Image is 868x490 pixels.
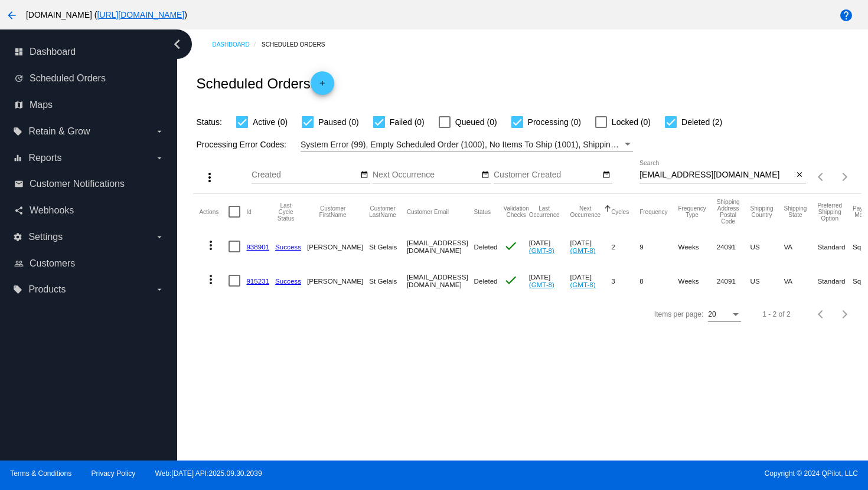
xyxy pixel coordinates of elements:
span: Active (0) [253,115,288,129]
mat-cell: US [750,229,784,264]
a: people_outline Customers [14,254,164,273]
mat-cell: 8 [639,264,678,298]
span: Products [28,284,66,295]
mat-header-cell: Actions [199,194,229,229]
span: Retain & Grow [28,126,90,137]
span: 20 [708,310,716,318]
a: dashboard Dashboard [14,42,164,61]
mat-cell: Weeks [678,264,716,298]
a: (GMT-8) [570,281,595,288]
mat-icon: check [504,239,518,253]
i: email [14,179,24,189]
button: Change sorting for NextOccurrenceUtc [570,205,601,218]
button: Change sorting for ShippingCountry [750,205,774,218]
span: Deleted (2) [681,115,722,129]
span: Settings [28,232,63,242]
i: settings [13,232,22,242]
mat-cell: [DATE] [529,264,570,298]
i: arrow_drop_down [155,127,164,136]
mat-select: Items per page: [708,311,741,319]
a: Privacy Policy [92,469,136,478]
mat-cell: [PERSON_NAME] [307,264,369,298]
mat-icon: arrow_back [5,8,19,22]
i: people_outline [14,259,24,268]
i: dashboard [14,47,24,57]
a: (GMT-8) [570,246,595,254]
span: Processing Error Codes: [196,140,286,149]
button: Change sorting for Status [474,208,491,215]
a: share Webhooks [14,201,164,220]
mat-cell: [DATE] [570,264,611,298]
mat-cell: 3 [611,264,639,298]
mat-cell: Standard [817,229,853,264]
a: Scheduled Orders [262,35,335,54]
i: chevron_left [168,35,187,54]
input: Created [252,170,358,180]
button: Change sorting for ShippingPostcode [717,199,740,225]
button: Change sorting for Frequency [639,208,667,215]
a: [URL][DOMAIN_NAME] [97,10,184,19]
span: Customers [30,258,75,269]
mat-icon: more_vert [204,272,218,287]
mat-icon: date_range [602,170,611,180]
span: Locked (0) [612,115,651,129]
mat-cell: VA [784,264,818,298]
a: 938901 [246,243,269,251]
mat-cell: US [750,264,784,298]
i: arrow_drop_down [155,285,164,294]
button: Next page [833,165,857,189]
a: Terms & Conditions [10,469,71,478]
span: Paused (0) [318,115,358,129]
mat-cell: [EMAIL_ADDRESS][DOMAIN_NAME] [407,229,474,264]
mat-select: Filter by Processing Error Codes [301,137,633,152]
mat-icon: date_range [481,170,490,180]
input: Next Occurrence [373,170,479,180]
mat-cell: 9 [639,229,678,264]
button: Change sorting for LastProcessingCycleId [275,202,296,222]
mat-cell: Standard [817,264,853,298]
a: map Maps [14,96,164,114]
span: Reports [28,153,61,163]
span: [DOMAIN_NAME] ( ) [26,10,187,19]
mat-cell: St Gelais [369,264,407,298]
button: Previous page [810,165,833,189]
button: Change sorting for ShippingState [784,205,807,218]
mat-icon: add [315,79,329,93]
button: Change sorting for FrequencyType [678,205,706,218]
button: Next page [833,302,857,326]
mat-icon: date_range [360,170,368,180]
div: 1 - 2 of 2 [762,310,790,318]
i: arrow_drop_down [155,232,164,242]
a: Success [275,277,301,285]
mat-cell: VA [784,229,818,264]
span: Maps [30,100,53,110]
span: Webhooks [30,205,74,216]
i: share [14,206,24,215]
button: Change sorting for Id [246,208,251,215]
mat-icon: close [795,170,804,180]
mat-header-cell: Validation Checks [504,194,529,229]
mat-cell: [EMAIL_ADDRESS][DOMAIN_NAME] [407,264,474,298]
span: Deleted [474,277,498,285]
button: Change sorting for CustomerFirstName [307,205,358,218]
mat-cell: [DATE] [529,229,570,264]
span: Scheduled Orders [30,73,106,84]
i: local_offer [13,285,22,294]
i: equalizer [13,153,22,163]
button: Change sorting for CustomerLastName [369,205,396,218]
input: Search [639,170,794,180]
mat-icon: more_vert [203,170,217,185]
button: Clear [794,169,806,182]
mat-cell: 24091 [717,264,750,298]
div: Items per page: [654,310,703,318]
span: Failed (0) [390,115,425,129]
i: map [14,100,24,110]
mat-cell: 24091 [717,229,750,264]
span: Processing (0) [528,115,581,129]
a: email Customer Notifications [14,175,164,193]
button: Change sorting for CustomerEmail [407,208,449,215]
span: Queued (0) [455,115,497,129]
mat-cell: St Gelais [369,229,407,264]
mat-cell: Weeks [678,229,716,264]
i: update [14,74,24,83]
